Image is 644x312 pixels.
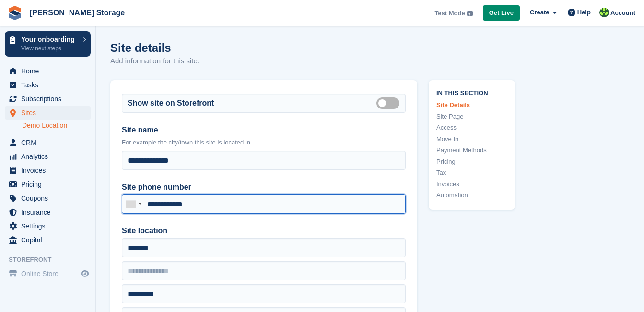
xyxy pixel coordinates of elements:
p: View next steps [21,44,78,53]
label: Site location [122,225,406,237]
span: Home [21,64,79,78]
span: Test Mode [434,9,465,18]
a: Preview store [79,268,91,279]
img: Dalton Redpath [599,8,609,17]
a: Site Page [436,112,507,121]
a: menu [5,106,91,120]
a: menu [5,219,91,233]
img: icon-info-grey-7440780725fd019a000dd9b08b2336e03edf1995a4989e88bcd33f0948082b44.svg [467,11,473,16]
label: Site name [122,124,406,136]
span: Get Live [489,8,514,18]
a: Pricing [436,157,507,167]
a: Invoices [436,180,507,189]
span: Pricing [21,178,79,191]
span: Coupons [21,192,79,205]
a: menu [5,136,91,149]
span: CRM [21,136,79,149]
span: Help [577,8,591,17]
a: Tax [436,168,507,178]
a: menu [5,92,91,106]
span: Tasks [21,78,79,92]
a: Access [436,123,507,132]
label: Show site on Storefront [128,97,214,109]
label: Site phone number [122,181,406,193]
a: Site Details [436,100,507,110]
span: In this section [436,88,507,97]
span: Invoices [21,164,79,177]
span: Create [530,8,549,17]
span: Storefront [9,255,95,264]
span: Subscriptions [21,92,79,106]
a: menu [5,64,91,78]
p: Your onboarding [21,36,78,43]
a: Move In [436,134,507,144]
a: [PERSON_NAME] Storage [26,5,129,21]
a: menu [5,192,91,205]
span: Online Store [21,267,79,280]
a: menu [5,267,91,280]
a: Your onboarding View next steps [5,31,91,57]
img: stora-icon-8386f47178a22dfd0bd8f6a31ec36ba5ce8667c1dd55bd0f319d3a0aa187defe.svg [8,6,22,20]
span: Analytics [21,150,79,163]
a: Get Live [483,5,520,21]
span: Capital [21,233,79,247]
a: menu [5,233,91,247]
span: Insurance [21,205,79,219]
span: Sites [21,106,79,120]
label: Is public [376,102,403,104]
a: Demo Location [22,121,91,130]
a: menu [5,164,91,177]
p: Add information for this site. [110,56,199,67]
a: Automation [436,191,507,200]
span: Account [610,8,635,18]
span: Settings [21,219,79,233]
a: menu [5,178,91,191]
a: menu [5,205,91,219]
p: For example the city/town this site is located in. [122,138,406,147]
a: Payment Methods [436,145,507,155]
a: menu [5,78,91,92]
h1: Site details [110,41,199,54]
a: menu [5,150,91,163]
